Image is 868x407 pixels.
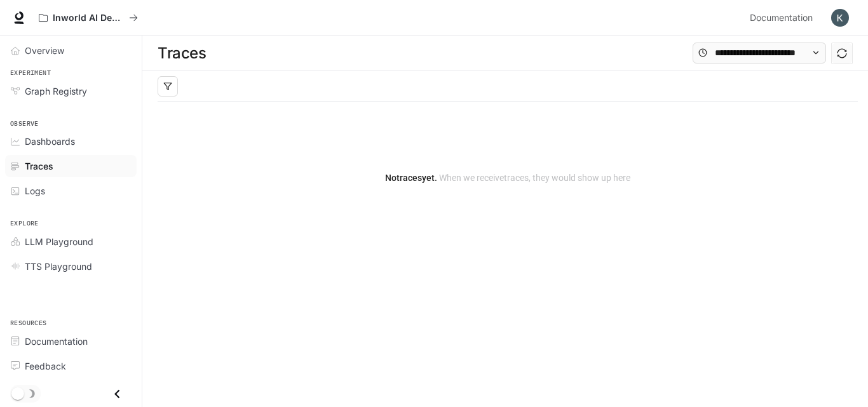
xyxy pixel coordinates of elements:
h1: Traces [158,41,206,66]
a: Documentation [5,330,137,352]
button: All workspaces [33,5,144,30]
img: User avatar [831,9,849,27]
a: Dashboards [5,130,137,152]
span: Feedback [25,359,66,373]
a: Traces [5,155,137,177]
a: LLM Playground [5,230,137,253]
a: Overview [5,39,137,62]
span: Traces [25,159,53,173]
span: Overview [25,44,64,57]
span: Documentation [750,10,813,26]
span: Dashboards [25,135,75,148]
span: Dark mode toggle [11,386,24,400]
span: sync [837,48,847,58]
a: Graph Registry [5,80,137,102]
article: No traces yet. [385,171,630,185]
span: Logs [25,184,45,197]
button: User avatar [827,5,853,30]
a: TTS Playground [5,255,137,277]
span: Documentation [25,335,88,348]
span: LLM Playground [25,235,93,248]
p: Inworld AI Demos [53,13,124,23]
button: Close drawer [103,381,132,407]
a: Logs [5,180,137,202]
span: TTS Playground [25,260,92,273]
a: Documentation [745,5,822,30]
span: When we receive traces , they would show up here [437,173,630,183]
span: Graph Registry [25,84,87,98]
a: Feedback [5,355,137,377]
